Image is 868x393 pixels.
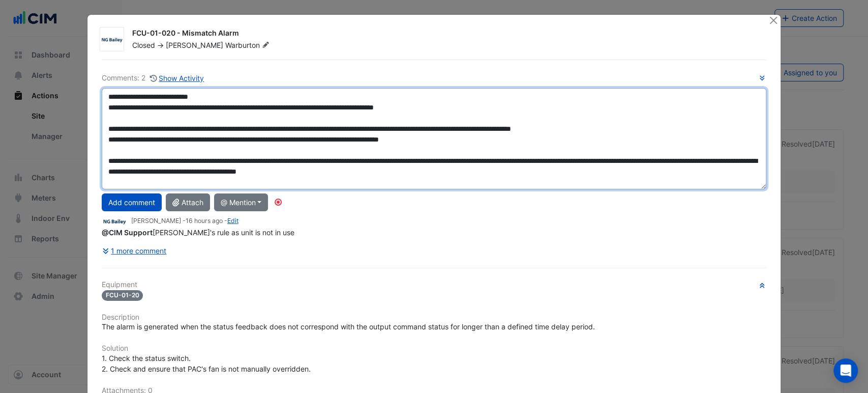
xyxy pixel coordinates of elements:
[102,322,595,331] span: The alarm is generated when the status feedback does not correspond with the output command statu...
[102,193,162,211] button: Add comment
[274,198,283,207] div: Tooltip anchor
[132,28,757,40] div: FCU-01-020 - Mismatch Alarm
[102,228,294,237] span: [PERSON_NAME]'s rule as unit is not in use
[102,290,143,301] span: FCU-01-20
[102,228,153,237] span: support@cim.io [CIM]
[225,40,272,50] span: Warburton
[157,41,164,49] span: ->
[149,72,205,84] button: Show Activity
[102,313,767,322] h6: Description
[102,354,311,373] span: 1. Check the status switch. 2. Check and ensure that PAC's fan is not manually overridden.
[102,242,167,260] button: 1 more comment
[102,216,127,227] img: NG Bailey
[768,15,779,25] button: Close
[100,35,124,45] img: NG Bailey
[166,193,210,211] button: Attach
[186,217,223,224] span: 2025-10-02 09:39:59
[102,72,205,84] div: Comments: 2
[102,280,767,289] h6: Equipment
[132,41,155,49] span: Closed
[227,217,238,224] a: Edit
[214,193,268,211] button: @ Mention
[131,216,238,226] small: [PERSON_NAME] - -
[166,41,223,49] span: [PERSON_NAME]
[102,344,767,353] h6: Solution
[833,358,858,383] div: Open Intercom Messenger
